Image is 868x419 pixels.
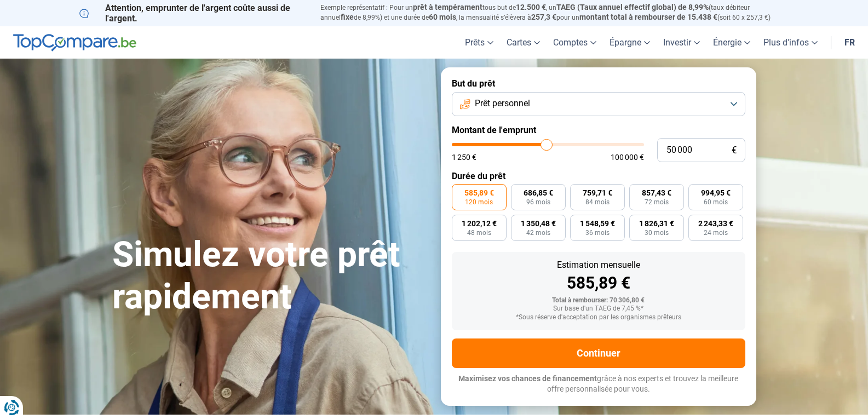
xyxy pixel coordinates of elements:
span: € [732,146,737,155]
span: 1 202,12 € [462,220,497,227]
span: 24 mois [704,229,728,236]
span: 686,85 € [524,189,553,197]
div: *Sous réserve d'acceptation par les organismes prêteurs [461,314,737,322]
span: 1 548,59 € [580,220,615,227]
span: 1 826,31 € [639,220,674,227]
a: Prêts [458,26,500,59]
span: prêt à tempérament [413,3,482,12]
span: 42 mois [526,229,550,236]
span: 994,95 € [701,189,731,197]
span: 48 mois [467,229,491,236]
span: fixe [341,13,354,21]
h1: Simulez votre prêt rapidement [112,234,428,318]
span: 759,71 € [583,189,612,197]
a: Énergie [706,26,757,59]
span: 30 mois [645,229,669,236]
img: TopCompare [13,34,136,51]
button: Prêt personnel [452,92,745,116]
label: Durée du prêt [452,171,745,181]
span: 60 mois [704,199,728,205]
p: Exemple représentatif : Pour un tous but de , un (taux débiteur annuel de 8,99%) et une durée de ... [320,3,789,22]
p: grâce à nos experts et trouvez la meilleure offre personnalisée pour vous. [452,374,745,395]
span: montant total à rembourser de 15.438 € [579,13,717,21]
span: 100 000 € [611,153,644,161]
span: 36 mois [585,229,610,236]
span: 1 250 € [452,153,476,161]
a: Investir [657,26,706,59]
span: 1 350,48 € [521,220,556,227]
span: 60 mois [429,13,456,21]
a: fr [838,26,861,59]
span: 857,43 € [642,189,671,197]
div: Estimation mensuelle [461,261,737,269]
a: Épargne [603,26,657,59]
label: Montant de l'emprunt [452,125,745,135]
span: 72 mois [645,199,669,205]
span: 84 mois [585,199,610,205]
span: 2 243,33 € [698,220,733,227]
span: 12.500 € [516,3,546,12]
a: Plus d'infos [757,26,824,59]
span: 96 mois [526,199,550,205]
a: Cartes [500,26,547,59]
label: But du prêt [452,78,745,89]
button: Continuer [452,338,745,368]
span: Maximisez vos chances de financement [458,374,597,383]
span: 120 mois [465,199,493,205]
span: 585,89 € [464,189,494,197]
span: Prêt personnel [475,97,530,110]
div: Total à rembourser: 70 306,80 € [461,297,737,305]
div: Sur base d'un TAEG de 7,45 %* [461,305,737,313]
span: 257,3 € [531,13,556,21]
span: TAEG (Taux annuel effectif global) de 8,99% [556,3,709,12]
div: 585,89 € [461,275,737,291]
p: Attention, emprunter de l'argent coûte aussi de l'argent. [79,3,307,24]
a: Comptes [547,26,603,59]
